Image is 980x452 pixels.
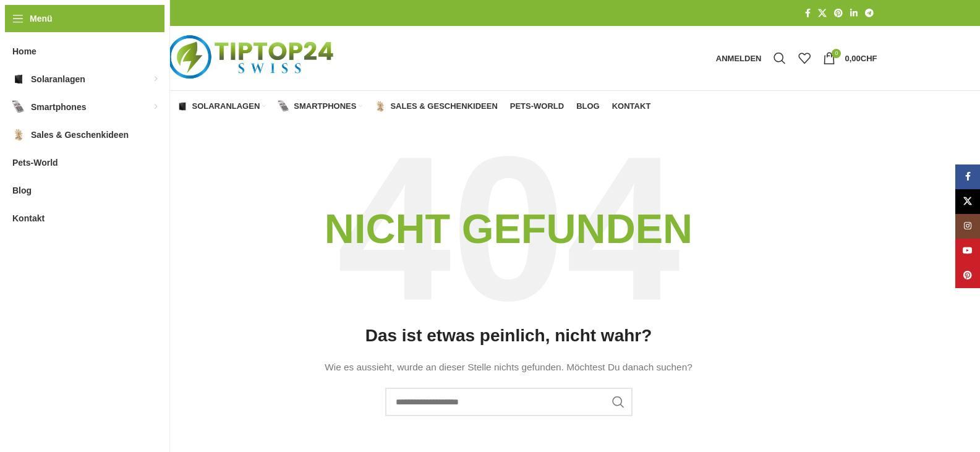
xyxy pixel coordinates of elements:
span: Pets-World [12,151,58,174]
a: Telegram Social Link [861,5,877,22]
input: Suche [385,388,633,416]
span: Blog [576,101,600,111]
h3: Nicht gefunden [140,147,877,311]
a: Facebook Social Link [801,5,814,22]
span: Kontakt [12,207,45,229]
a: Anmelden [710,46,768,70]
a: 0 0,00CHF [817,46,883,70]
p: Wie es aussieht, wurde an dieser Stelle nichts gefunden. Möchtest Du danach suchen? [140,360,877,375]
img: Sales & Geschenkideen [375,101,386,112]
span: 0 [832,49,841,58]
span: Smartphones [294,101,356,111]
div: Hauptnavigation [134,94,657,119]
a: Solaranlagen [177,94,266,119]
span: Blog [12,179,32,202]
a: Facebook Social Link [955,164,980,189]
a: Blog [576,94,600,119]
a: Kontakt [612,94,651,119]
a: Smartphones [278,94,362,119]
img: Solaranlagen [12,73,25,85]
span: Home [12,40,36,62]
bdi: 0,00 [845,54,877,63]
a: Logo der Website [140,53,365,62]
a: Suche [767,46,792,70]
span: Smartphones [31,96,86,118]
img: Smartphones [278,101,289,112]
span: CHF [861,54,877,63]
a: X Social Link [955,189,980,214]
img: Solaranlagen [177,101,188,112]
span: Sales & Geschenkideen [390,101,497,111]
span: Sales & Geschenkideen [31,124,129,146]
div: Meine Wunschliste [792,46,817,70]
a: Pinterest Social Link [955,263,980,288]
span: Pets-World [510,101,564,111]
span: Menü [30,12,53,25]
span: Solaranlagen [31,68,85,90]
a: Instagram Social Link [955,214,980,239]
a: X Social Link [814,5,830,22]
a: Sales & Geschenkideen [375,94,497,119]
span: Solaranlagen [192,101,260,111]
a: LinkedIn Social Link [846,5,861,22]
a: Pets-World [510,94,564,119]
span: Kontakt [612,101,651,111]
img: Sales & Geschenkideen [12,129,25,141]
img: Smartphones [12,101,25,113]
a: YouTube Social Link [955,239,980,263]
span: Anmelden [716,54,762,62]
a: Pinterest Social Link [830,5,846,22]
